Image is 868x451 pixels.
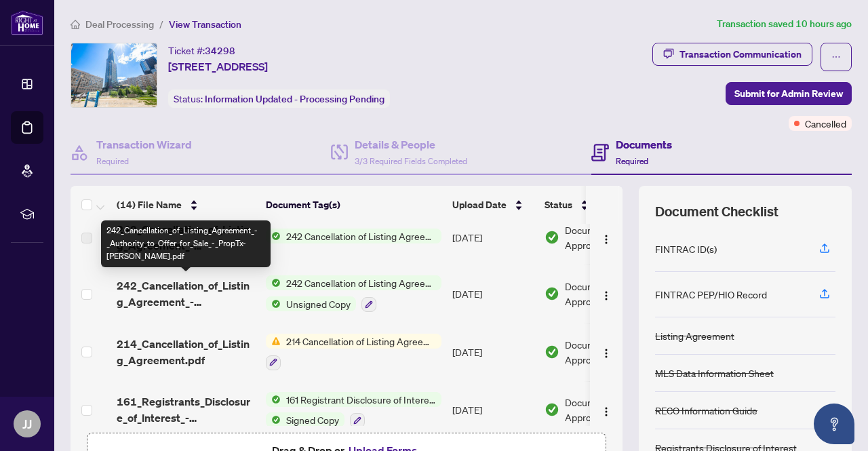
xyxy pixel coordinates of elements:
div: Listing Agreement [655,328,734,343]
span: Submit for Admin Review [734,83,843,104]
span: Required [96,156,129,166]
img: Logo [601,234,612,245]
button: Logo [595,399,617,420]
td: [DATE] [447,381,539,439]
div: 242_Cancellation_of_Listing_Agreement_-_Authority_to_Offer_for_Sale_-_PropTx-[PERSON_NAME].pdf [101,220,271,267]
span: 242_Cancellation_of_Listing_Agreement_-_Authority_to_Offer_for_Sale_-_PropTx-[PERSON_NAME].pdf [117,277,255,310]
button: Status Icon242 Cancellation of Listing Agreement - Authority to Offer for Sale [266,229,441,243]
span: Deal Processing [85,18,154,31]
span: Document Approved [565,337,649,367]
img: Status Icon [266,275,281,290]
img: logo [11,10,43,35]
h4: Transaction Wizard [96,136,192,153]
button: Submit for Admin Review [726,82,852,105]
td: [DATE] [447,210,539,264]
span: Signed Copy [281,412,344,427]
div: Status: [168,90,390,108]
td: [DATE] [447,264,539,323]
span: 161 Registrant Disclosure of Interest - Disposition ofProperty [281,392,441,407]
th: Document Tag(s) [260,186,447,224]
span: Required [616,156,648,166]
th: Upload Date [447,186,539,224]
button: Logo [595,227,617,248]
span: 3/3 Required Fields Completed [355,156,467,166]
span: 161_Registrants_Disclosure_of_Interest_-_Disposition_of_Property_revised EXECUTED.pdf [117,393,255,426]
button: Status Icon161 Registrant Disclosure of Interest - Disposition ofPropertyStatus IconSigned Copy [266,392,441,429]
img: Status Icon [266,392,281,407]
div: Transaction Communication [679,43,802,65]
img: Document Status [545,402,559,417]
span: View Transaction [169,18,241,31]
span: Status [545,197,572,212]
div: MLS Data Information Sheet [655,366,774,380]
span: ellipsis [831,52,841,62]
span: Document Approved [565,222,649,252]
span: 34298 [205,45,235,57]
button: Logo [595,283,617,305]
td: [DATE] [447,323,539,381]
img: Logo [601,406,612,417]
span: 242 Cancellation of Listing Agreement - Authority to Offer for Sale [281,229,441,243]
button: Status Icon242 Cancellation of Listing Agreement - Authority to Offer for SaleStatus IconUnsigned... [266,275,441,312]
h4: Details & People [355,136,467,153]
span: Document Approved [565,279,649,309]
span: 214 Cancellation of Listing Agreement - Authority to Offer for Lease [281,334,441,349]
img: Status Icon [266,334,281,349]
span: Document Checklist [655,202,778,221]
div: FINTRAC ID(s) [655,241,717,256]
button: Transaction Communication [652,43,812,66]
img: Status Icon [266,229,281,243]
img: Status Icon [266,412,281,427]
span: (14) File Name [117,197,182,212]
span: Information Updated - Processing Pending [205,93,384,105]
span: home [71,20,80,29]
span: Cancelled [805,116,846,131]
span: 214_Cancellation_of_Listing_Agreement.pdf [117,336,255,368]
img: Document Status [545,230,559,245]
img: Status Icon [266,296,281,311]
img: Document Status [545,286,559,301]
img: Document Status [545,345,559,359]
li: / [159,16,163,32]
div: RECO Information Guide [655,403,757,418]
h4: Documents [616,136,672,153]
span: JJ [22,414,32,433]
th: (14) File Name [111,186,260,224]
div: Ticket #: [168,43,235,58]
div: FINTRAC PEP/HIO Record [655,287,767,302]
span: Upload Date [452,197,507,212]
button: Status Icon214 Cancellation of Listing Agreement - Authority to Offer for Lease [266,334,441,370]
img: Logo [601,348,612,359]
img: IMG-C12136978_1.jpg [71,43,157,107]
th: Status [539,186,654,224]
span: 242 Cancellation of Listing Agreement - Authority to Offer for Sale [281,275,441,290]
button: Logo [595,341,617,363]
span: Unsigned Copy [281,296,356,311]
img: Logo [601,290,612,301]
span: Document Approved [565,395,649,425]
button: Open asap [814,404,854,444]
span: [STREET_ADDRESS] [168,58,268,75]
article: Transaction saved 10 hours ago [717,16,852,32]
